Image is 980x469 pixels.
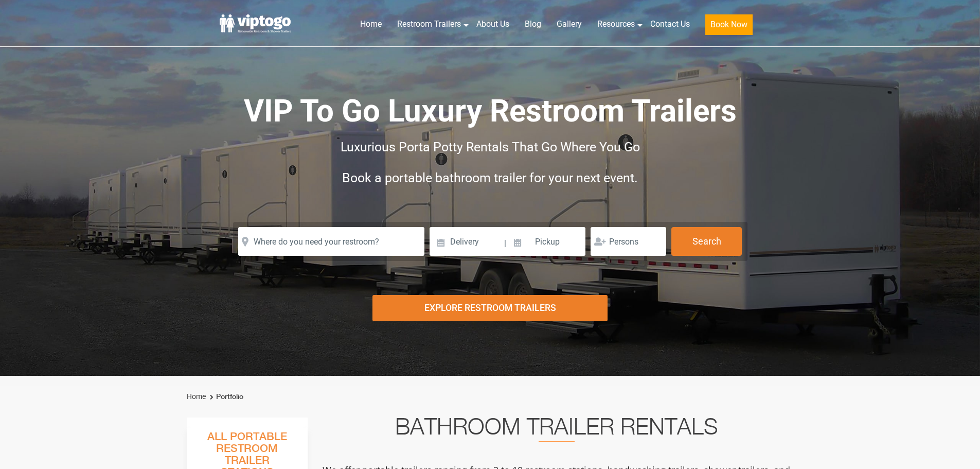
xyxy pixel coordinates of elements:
a: About Us [469,13,517,36]
li: Portfolio [207,391,243,403]
a: Home [187,392,206,401]
span: Book a portable bathroom trailer for your next event. [342,170,638,185]
a: Book Now [698,13,760,41]
a: Resources [590,13,643,36]
span: VIP To Go Luxury Restroom Trailers [244,93,737,129]
input: Pickup [508,227,586,256]
span: Luxurious Porta Potty Rentals That Go Where You Go [341,140,640,154]
button: Live Chat [939,428,980,469]
div: Explore Restroom Trailers [372,295,608,321]
span: | [504,227,506,260]
input: Delivery [430,227,503,256]
a: Restroom Trailers [389,13,469,36]
h2: Bathroom Trailer Rentals [322,418,792,442]
button: Search [671,227,742,256]
a: Home [352,13,389,36]
button: Book Now [705,14,753,35]
input: Where do you need your restroom? [238,227,424,256]
a: Blog [517,13,549,36]
a: Contact Us [643,13,698,36]
a: Gallery [549,13,590,36]
input: Persons [591,227,666,256]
